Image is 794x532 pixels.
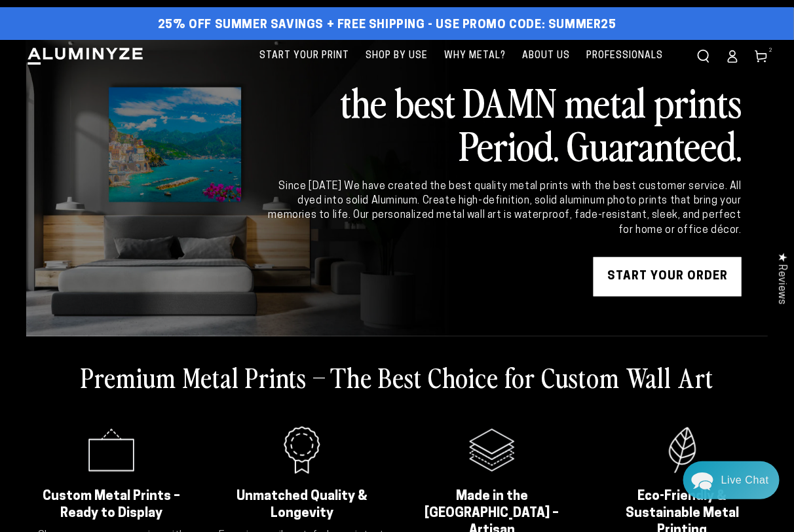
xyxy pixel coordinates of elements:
a: Shop By Use [359,40,434,72]
span: 25% off Summer Savings + Free Shipping - Use Promo Code: SUMMER25 [158,18,616,33]
span: Start Your Print [259,48,349,64]
h2: the best DAMN metal prints Period. Guaranteed. [266,80,742,166]
span: Professionals [586,48,663,64]
h2: Unmatched Quality & Longevity [233,488,371,522]
a: START YOUR Order [594,257,742,296]
div: Contact Us Directly [721,461,769,499]
div: Click to open Judge.me floating reviews tab [769,242,794,315]
span: Why Metal? [444,48,506,64]
h2: Custom Metal Prints – Ready to Display [43,488,181,522]
h2: Premium Metal Prints – The Best Choice for Custom Wall Art [81,360,713,394]
span: Shop By Use [366,48,428,64]
span: About Us [522,48,570,64]
summary: Search our site [689,42,718,71]
span: 2 [769,46,773,55]
a: Why Metal? [438,40,512,72]
a: Professionals [580,40,670,72]
div: Since [DATE] We have created the best quality metal prints with the best customer service. All dy... [266,179,742,238]
div: Chat widget toggle [683,461,780,499]
img: Aluminyze [26,46,144,66]
a: About Us [516,40,577,72]
a: Start Your Print [253,40,356,72]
